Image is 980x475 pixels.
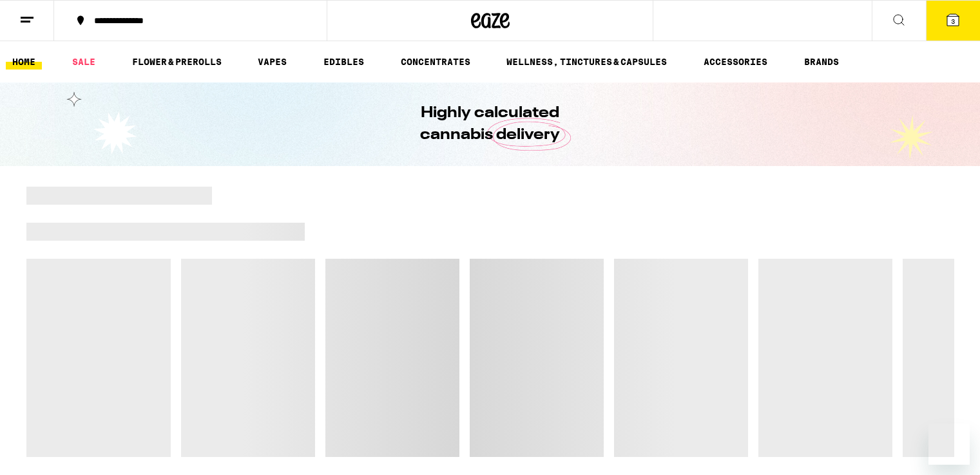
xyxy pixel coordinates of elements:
a: HOME [6,54,42,70]
a: SALE [66,54,102,70]
a: ACCESSORIES [697,54,774,70]
a: VAPES [251,54,293,70]
span: 3 [951,17,955,25]
a: CONCENTRATES [394,54,477,70]
a: FLOWER & PREROLLS [126,54,228,70]
a: BRANDS [798,54,845,70]
button: 3 [926,1,980,41]
a: WELLNESS, TINCTURES & CAPSULES [500,54,673,70]
h1: Highly calculated cannabis delivery [384,102,597,146]
iframe: Button to launch messaging window [928,424,970,465]
a: EDIBLES [317,54,370,70]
